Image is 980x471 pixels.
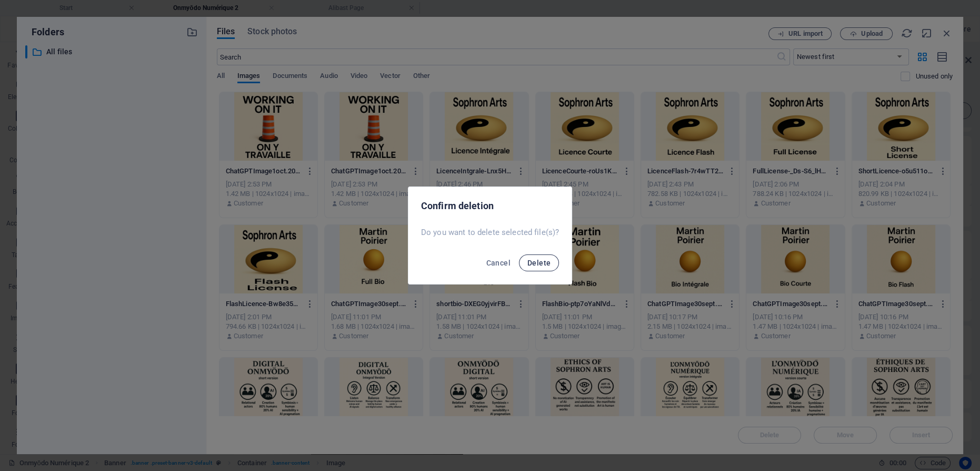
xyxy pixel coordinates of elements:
span: Delete [527,259,551,267]
span: Cancel [486,259,510,267]
h2: Confirm deletion [421,200,559,212]
p: Do you want to delete selected file(s)? [421,227,559,238]
button: Delete [519,254,559,271]
button: Cancel [482,254,514,271]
